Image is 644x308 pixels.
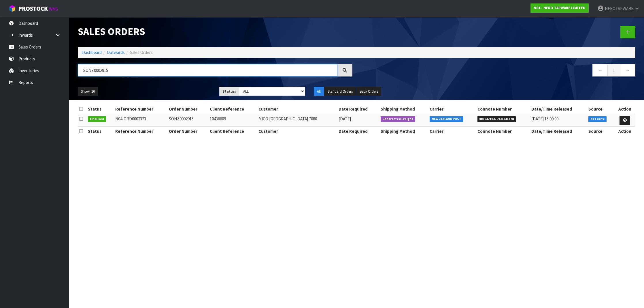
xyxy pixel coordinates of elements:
a: 1 [607,64,620,76]
th: Action [615,126,635,136]
td: N04-ORD0002373 [114,114,167,126]
h1: Sales Orders [78,26,352,37]
th: Order Number [167,104,209,114]
strong: Status: [222,89,236,94]
a: → [620,64,635,76]
span: Finalised [88,116,106,122]
th: Source [587,104,615,114]
th: Status [86,126,114,136]
th: Reference Number [114,126,167,136]
th: Customer [257,126,337,136]
span: NEW ZEALAND POST [430,116,463,122]
th: Carrier [428,104,476,114]
th: Connote Number [476,126,530,136]
input: Search sales orders [78,64,337,76]
a: ← [592,64,608,76]
button: All [314,87,324,96]
span: Contracted Freight [381,116,416,122]
th: Shipping Method [379,104,428,114]
th: Date/Time Released [530,104,587,114]
span: Netsuite [588,116,607,122]
td: MICO [GEOGRAPHIC_DATA] 7080 [257,114,337,126]
span: [DATE] [339,116,351,122]
td: 10436609 [208,114,257,126]
img: cube-alt.png [9,5,16,12]
th: Client Reference [208,104,257,114]
th: Status [86,104,114,114]
a: Outwards [107,50,125,55]
th: Customer [257,104,337,114]
th: Client Reference [208,126,257,136]
span: [DATE] 15:00:00 [531,116,558,122]
th: Connote Number [476,104,530,114]
th: Carrier [428,126,476,136]
th: Date Required [337,104,379,114]
th: Reference Number [114,104,167,114]
th: Date/Time Released [530,126,587,136]
strong: N04 - NERO TAPWARE LIMITED [534,5,586,10]
button: Show: 10 [78,87,98,96]
nav: Page navigation [361,64,636,78]
span: Sales Orders [130,50,153,55]
small: WMS [49,6,58,12]
a: Dashboard [82,50,102,55]
th: Source [587,126,615,136]
th: Date Required [337,126,379,136]
td: SONZ0002915 [167,114,209,126]
button: Standard Orders [324,87,356,96]
th: Action [615,104,635,114]
span: NEROTAPWARE [605,6,633,11]
button: Back Orders [356,87,381,96]
span: 00894210379936141478 [477,116,516,122]
span: ProStock [18,5,48,12]
th: Order Number [167,126,209,136]
th: Shipping Method [379,126,428,136]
